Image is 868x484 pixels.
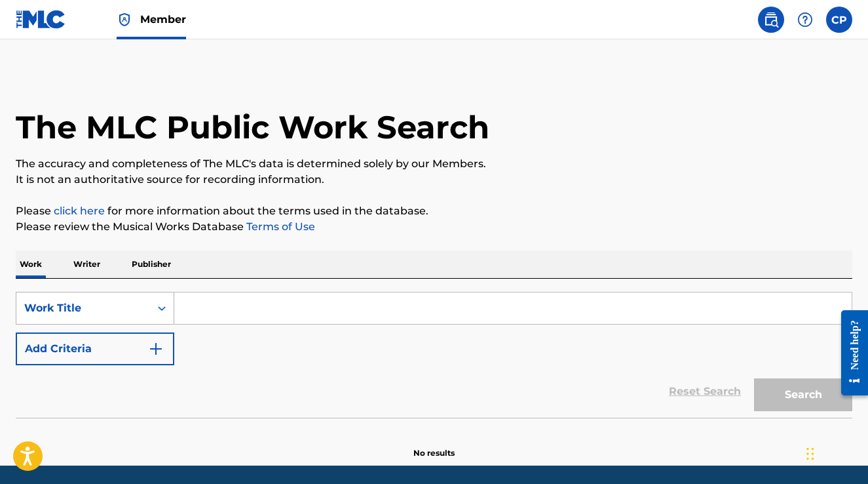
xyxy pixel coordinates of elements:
form: Search Form [16,292,852,418]
p: It is not an authoritative source for recording information. [16,172,852,188]
iframe: Resource Center [831,297,868,409]
span: Member [140,12,186,27]
div: Work Title [24,300,142,316]
p: Please for more information about the terms used in the database. [16,203,852,219]
a: Terms of Use [244,220,315,233]
button: Add Criteria [16,333,174,365]
a: Public Search [758,7,784,33]
img: search [763,12,779,28]
a: click here [54,205,105,217]
p: The accuracy and completeness of The MLC's data is determined solely by our Members. [16,156,852,172]
div: Help [792,7,818,33]
div: Drag [806,434,814,474]
p: No results [413,432,455,459]
img: 9d2ae6d4665cec9f34b9.svg [148,341,164,357]
img: help [797,12,813,28]
p: Work [16,251,46,278]
p: Writer [69,251,104,278]
div: User Menu [826,7,852,33]
p: Publisher [128,251,175,278]
img: Top Rightsholder [117,12,132,28]
h1: The MLC Public Work Search [16,108,489,147]
iframe: Chat Widget [802,421,868,484]
p: Please review the Musical Works Database [16,219,852,235]
img: MLC Logo [16,10,66,29]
